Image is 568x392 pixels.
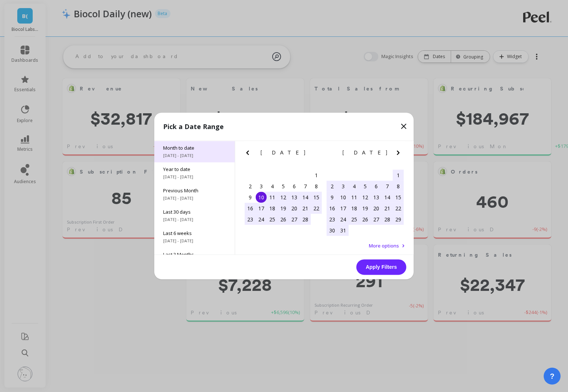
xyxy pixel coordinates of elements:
div: Choose Wednesday, March 5th, 2025 [360,181,371,192]
div: Choose Wednesday, March 19th, 2025 [360,203,371,214]
div: Choose Monday, February 10th, 2025 [256,192,267,203]
div: Choose Thursday, March 20th, 2025 [371,203,382,214]
div: Choose Sunday, February 9th, 2025 [245,192,256,203]
div: Choose Tuesday, February 18th, 2025 [267,203,278,214]
button: Previous Month [325,149,337,160]
div: Choose Monday, March 31st, 2025 [338,225,349,236]
div: month 2025-02 [245,170,322,225]
div: Choose Monday, March 17th, 2025 [338,203,349,214]
div: Choose Thursday, February 13th, 2025 [289,192,300,203]
div: Choose Sunday, February 23rd, 2025 [245,214,256,225]
div: Choose Sunday, March 23rd, 2025 [327,214,338,225]
div: Choose Sunday, March 30th, 2025 [327,225,338,236]
div: Choose Saturday, March 8th, 2025 [393,181,404,192]
div: Choose Friday, February 14th, 2025 [300,192,311,203]
span: [DATE] [260,150,306,156]
div: Choose Saturday, March 15th, 2025 [393,192,404,203]
span: [DATE] - [DATE] [163,153,226,159]
div: Choose Thursday, March 27th, 2025 [371,214,382,225]
div: Choose Saturday, February 22nd, 2025 [311,203,322,214]
div: Choose Wednesday, February 5th, 2025 [278,181,289,192]
div: Choose Tuesday, March 18th, 2025 [349,203,360,214]
span: More options [369,243,399,249]
div: Choose Sunday, March 16th, 2025 [327,203,338,214]
div: Choose Friday, February 7th, 2025 [300,181,311,192]
p: Pick a Date Range [163,122,224,132]
span: [DATE] [342,150,388,156]
span: Month to date [163,145,226,152]
div: Choose Saturday, March 22nd, 2025 [393,203,404,214]
div: Choose Tuesday, February 4th, 2025 [267,181,278,192]
span: [DATE] - [DATE] [163,174,226,180]
div: Choose Monday, March 3rd, 2025 [338,181,349,192]
div: Choose Tuesday, March 11th, 2025 [349,192,360,203]
button: Next Month [394,149,406,160]
div: Choose Tuesday, March 25th, 2025 [349,214,360,225]
div: Choose Friday, March 14th, 2025 [382,192,393,203]
div: Choose Saturday, February 8th, 2025 [311,181,322,192]
span: [DATE] - [DATE] [163,217,226,223]
span: Last 3 Months [163,252,226,258]
span: Previous Month [163,188,226,194]
button: Previous Month [243,149,255,160]
div: Choose Saturday, March 29th, 2025 [393,214,404,225]
div: Choose Monday, February 17th, 2025 [256,203,267,214]
div: Choose Wednesday, March 12th, 2025 [360,192,371,203]
div: Choose Thursday, February 20th, 2025 [289,203,300,214]
div: Choose Thursday, March 13th, 2025 [371,192,382,203]
div: Choose Wednesday, February 19th, 2025 [278,203,289,214]
div: Choose Tuesday, February 25th, 2025 [267,214,278,225]
div: Choose Wednesday, March 26th, 2025 [360,214,371,225]
div: Choose Saturday, February 15th, 2025 [311,192,322,203]
div: Choose Sunday, February 2nd, 2025 [245,181,256,192]
div: Choose Sunday, March 9th, 2025 [327,192,338,203]
div: Choose Friday, March 7th, 2025 [382,181,393,192]
span: [DATE] - [DATE] [163,196,226,202]
div: Choose Monday, February 3rd, 2025 [256,181,267,192]
button: Next Month [312,149,324,160]
div: Choose Friday, March 21st, 2025 [382,203,393,214]
span: Year to date [163,166,226,173]
div: Choose Friday, March 28th, 2025 [382,214,393,225]
div: Choose Tuesday, March 4th, 2025 [349,181,360,192]
button: ? [544,368,561,385]
div: Choose Monday, March 10th, 2025 [338,192,349,203]
div: Choose Wednesday, February 26th, 2025 [278,214,289,225]
div: Choose Thursday, February 6th, 2025 [289,181,300,192]
span: [DATE] - [DATE] [163,238,226,244]
div: Choose Tuesday, February 11th, 2025 [267,192,278,203]
div: Choose Saturday, February 1st, 2025 [311,170,322,181]
button: Apply Filters [356,260,406,275]
div: Choose Thursday, February 27th, 2025 [289,214,300,225]
div: Choose Sunday, February 16th, 2025 [245,203,256,214]
div: Choose Monday, February 24th, 2025 [256,214,267,225]
div: Choose Thursday, March 6th, 2025 [371,181,382,192]
div: Choose Friday, February 21st, 2025 [300,203,311,214]
span: Last 30 days [163,209,226,215]
div: Choose Wednesday, February 12th, 2025 [278,192,289,203]
span: Last 6 weeks [163,230,226,237]
div: Choose Friday, February 28th, 2025 [300,214,311,225]
div: Choose Sunday, March 2nd, 2025 [327,181,338,192]
span: ? [550,371,554,381]
div: Choose Saturday, March 1st, 2025 [393,170,404,181]
div: Choose Monday, March 24th, 2025 [338,214,349,225]
div: month 2025-03 [327,170,404,236]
